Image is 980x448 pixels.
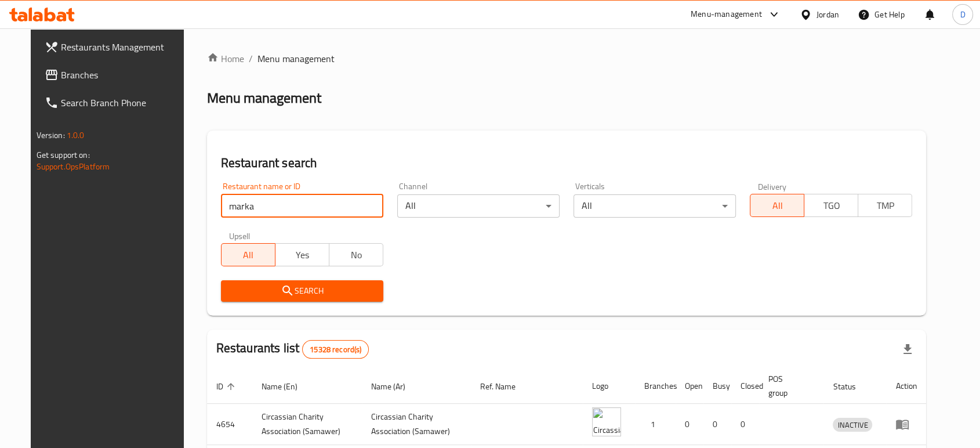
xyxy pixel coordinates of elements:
[221,243,275,266] button: All
[583,368,635,404] th: Logo
[207,52,244,66] a: Home
[37,159,110,174] a: Support.OpsPlatform
[207,52,927,66] nav: breadcrumb
[221,280,383,302] button: Search
[731,404,759,445] td: 0
[35,89,194,117] a: Search Branch Phone
[35,61,194,89] a: Branches
[592,407,621,436] img: ​Circassian ​Charity ​Association​ (Samawer)
[334,247,379,263] span: No
[371,380,420,393] span: Name (Ar)
[221,194,383,218] input: Search for restaurant name or ID..
[895,417,917,431] div: Menu
[280,247,325,263] span: Yes
[397,194,560,218] div: All
[61,40,185,54] span: Restaurants Management
[755,197,800,214] span: All
[676,368,703,404] th: Open
[67,128,85,143] span: 1.0.0
[229,232,251,240] label: Upsell
[329,243,383,266] button: No
[635,404,676,445] td: 1
[703,404,731,445] td: 0
[362,404,471,445] td: ​Circassian ​Charity ​Association​ (Samawer)
[35,33,194,61] a: Restaurants Management
[960,8,965,21] span: D
[833,418,872,432] div: INACTIVE
[207,89,321,107] h2: Menu management
[221,154,913,172] h2: Restaurant search
[750,194,804,217] button: All
[252,404,362,445] td: ​Circassian ​Charity ​Association​ (Samawer)
[216,339,369,359] h2: Restaurants list
[216,380,238,393] span: ID
[833,380,870,393] span: Status
[809,197,854,214] span: TGO
[37,128,65,143] span: Version:
[226,247,271,263] span: All
[257,52,335,66] span: Menu management
[863,197,908,214] span: TMP
[858,194,912,217] button: TMP
[37,147,90,162] span: Get support on:
[731,368,759,404] th: Closed
[303,344,368,355] span: 15328 record(s)
[894,335,921,363] div: Export file
[833,418,872,432] span: INACTIVE
[249,52,253,66] li: /
[207,404,252,445] td: 4654
[804,194,858,217] button: TGO
[816,8,839,21] div: Jordan
[676,404,703,445] td: 0
[703,368,731,404] th: Busy
[886,368,926,404] th: Action
[230,284,374,298] span: Search
[635,368,676,404] th: Branches
[61,96,185,110] span: Search Branch Phone
[262,380,313,393] span: Name (En)
[61,68,185,82] span: Branches
[574,194,736,218] div: All
[691,8,762,21] div: Menu-management
[768,372,810,400] span: POS group
[275,243,329,266] button: Yes
[758,182,787,190] label: Delivery
[302,340,369,359] div: Total records count
[480,380,531,393] span: Ref. Name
